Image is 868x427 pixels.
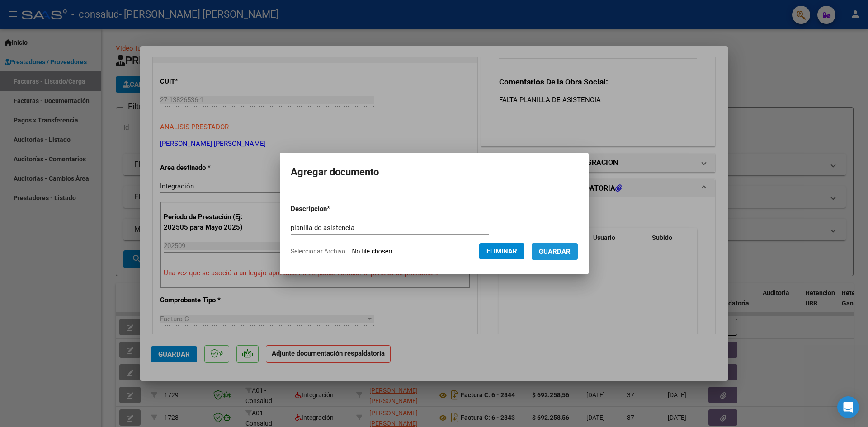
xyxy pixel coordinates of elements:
button: Guardar [532,243,578,260]
h2: Agregar documento [291,164,578,181]
span: Guardar [539,248,571,256]
div: Open Intercom Messenger [837,396,859,418]
button: Eliminar [479,243,524,259]
span: Eliminar [486,247,517,255]
p: Descripcion [291,204,377,214]
span: Seleccionar Archivo [291,248,345,255]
